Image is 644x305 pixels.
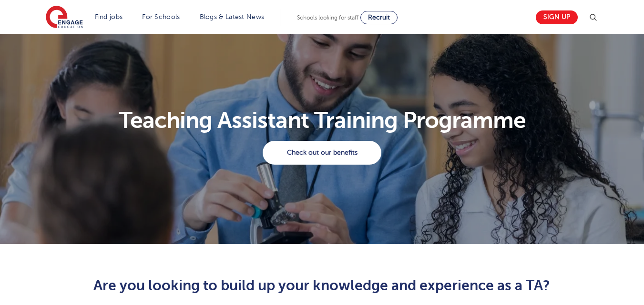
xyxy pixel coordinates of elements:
img: Engage Education [46,6,83,30]
a: Blogs & Latest News [200,13,265,20]
span: Are you looking to build up your knowledge and experience as a TA? [93,277,550,294]
a: Find jobs [95,13,123,20]
span: Recruit [368,14,390,21]
a: Sign up [536,10,578,24]
h1: Teaching Assistant Training Programme [40,109,604,132]
a: For Schools [142,13,180,20]
a: Recruit [360,11,398,24]
span: Schools looking for staff [297,14,358,21]
a: Check out our benefits [263,141,381,165]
